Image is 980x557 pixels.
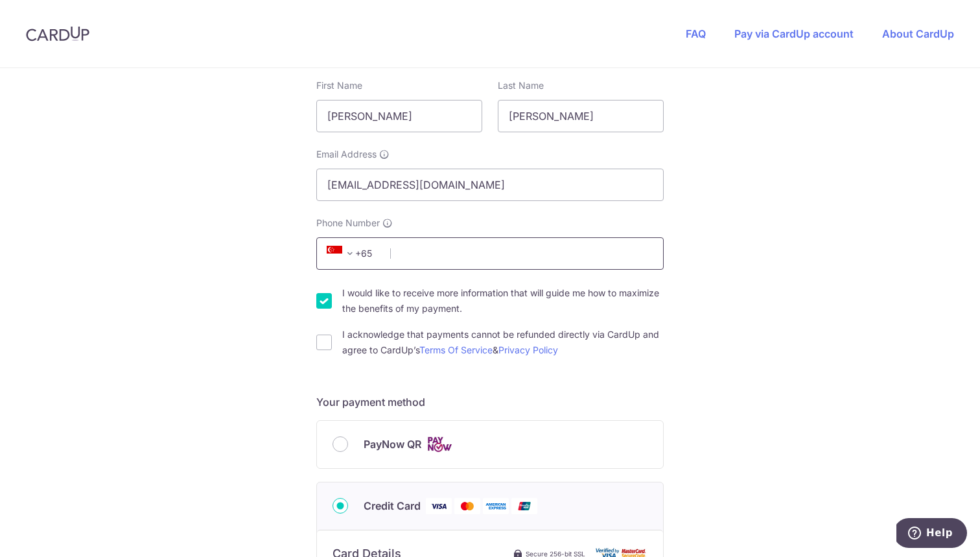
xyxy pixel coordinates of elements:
input: Last name [498,100,664,132]
span: Phone Number [316,217,380,230]
label: I acknowledge that payments cannot be refunded directly via CardUp and agree to CardUp’s & [342,327,664,358]
a: Privacy Policy [498,344,558,355]
span: +65 [323,246,381,261]
label: Last Name [498,79,544,92]
img: Visa [426,498,452,514]
img: Union Pay [511,498,537,514]
span: Email Address [316,148,377,161]
span: +65 [327,246,358,261]
div: PayNow QR Cards logo [332,436,647,453]
div: Credit Card Visa Mastercard American Express Union Pay [332,498,647,514]
span: Credit Card [364,498,421,514]
span: PayNow QR [364,436,421,452]
a: FAQ [686,27,706,40]
h5: Your payment method [316,394,664,410]
label: I would like to receive more information that will guide me how to maximize the benefits of my pa... [342,285,664,316]
iframe: Opens a widget where you can find more information [896,518,967,551]
a: Pay via CardUp account [734,27,854,40]
img: American Express [483,498,509,514]
img: CardUp [26,26,89,41]
input: Email address [316,169,664,201]
img: Mastercard [454,498,480,514]
input: First name [316,100,482,132]
a: About CardUp [882,27,954,40]
label: First Name [316,79,362,92]
a: Terms Of Service [419,344,493,355]
img: Cards logo [426,436,452,453]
